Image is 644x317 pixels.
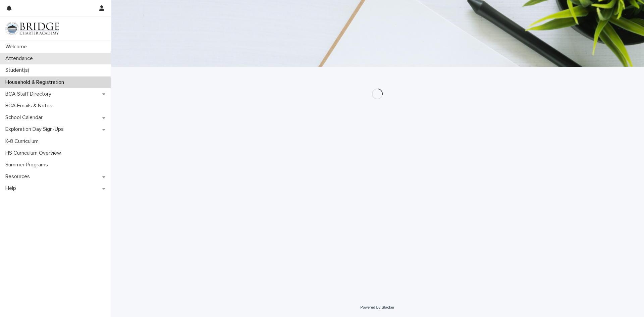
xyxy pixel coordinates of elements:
p: School Calendar [3,114,48,121]
img: V1C1m3IdTEidaUdm9Hs0 [5,22,59,35]
p: BCA Emails & Notes [3,103,58,109]
p: Help [3,185,21,192]
p: Welcome [3,44,32,50]
p: Household & Registration [3,79,69,86]
p: Summer Programs [3,162,53,168]
p: Student(s) [3,67,35,73]
p: Exploration Day Sign-Ups [3,126,69,133]
a: Powered By Stacker [360,305,394,309]
p: BCA Staff Directory [3,91,57,97]
p: Resources [3,173,35,180]
p: Attendance [3,55,38,62]
p: K-8 Curriculum [3,138,44,145]
p: HS Curriculum Overview [3,150,66,156]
